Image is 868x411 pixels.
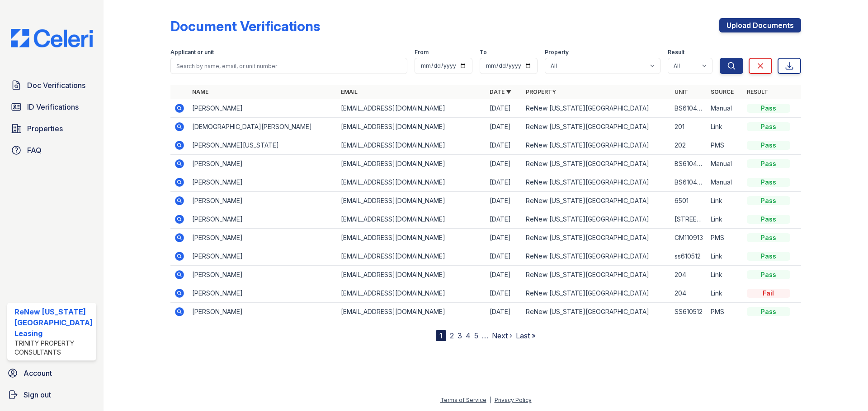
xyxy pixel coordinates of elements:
td: 202 [671,136,707,155]
label: Result [668,49,684,56]
td: 204 [671,284,707,303]
img: CE_Logo_Blue-a8612792a0a2168367f1c8372b55b34899dd931a85d93a1a3d3e32e68fde9ad4.png [4,29,100,47]
a: Next › [492,331,512,340]
td: BS6104 203 [671,155,707,173]
input: Search by name, email, or unit number [170,58,407,74]
span: Doc Verifications [27,80,85,91]
div: Pass [747,270,790,279]
td: Link [707,266,743,284]
td: [PERSON_NAME][US_STATE] [189,136,337,155]
td: [DATE] [486,155,522,173]
td: ReNew [US_STATE][GEOGRAPHIC_DATA] [522,192,671,210]
span: ID Verifications [27,102,79,112]
td: [EMAIL_ADDRESS][DOMAIN_NAME] [337,210,486,229]
div: Pass [747,141,790,150]
a: Last » [516,331,536,340]
div: | [490,397,491,403]
td: ReNew [US_STATE][GEOGRAPHIC_DATA] [522,136,671,155]
div: Pass [747,196,790,205]
td: [PERSON_NAME] [189,284,337,303]
td: Manual [707,173,743,192]
a: ID Verifications [7,98,96,116]
td: ReNew [US_STATE][GEOGRAPHIC_DATA] [522,284,671,303]
div: Pass [747,178,790,187]
td: [PERSON_NAME] [189,99,337,118]
div: Pass [747,104,790,113]
td: [EMAIL_ADDRESS][DOMAIN_NAME] [337,266,486,284]
td: PMS [707,229,743,247]
td: ReNew [US_STATE][GEOGRAPHIC_DATA] [522,247,671,266]
td: 201 [671,118,707,136]
td: [PERSON_NAME] [189,155,337,173]
a: Sign out [4,386,100,404]
span: Sign out [24,389,51,400]
div: Pass [747,233,790,242]
a: 4 [466,331,471,340]
td: ss610512 [671,247,707,266]
td: BS6104 203 [671,173,707,192]
td: [DATE] [486,303,522,321]
td: Link [707,284,743,303]
label: To [480,49,487,56]
a: Email [341,88,358,95]
a: 5 [474,331,478,340]
div: Pass [747,252,790,261]
td: [EMAIL_ADDRESS][DOMAIN_NAME] [337,99,486,118]
div: Trinity Property Consultants [14,339,93,357]
td: ReNew [US_STATE][GEOGRAPHIC_DATA] [522,155,671,173]
div: Pass [747,215,790,224]
td: [EMAIL_ADDRESS][DOMAIN_NAME] [337,247,486,266]
a: Source [711,88,734,95]
td: ReNew [US_STATE][GEOGRAPHIC_DATA] [522,173,671,192]
td: [DATE] [486,136,522,155]
td: [PERSON_NAME] [189,173,337,192]
td: [EMAIL_ADDRESS][DOMAIN_NAME] [337,155,486,173]
td: ReNew [US_STATE][GEOGRAPHIC_DATA] [522,229,671,247]
td: [PERSON_NAME] [189,266,337,284]
td: [EMAIL_ADDRESS][DOMAIN_NAME] [337,118,486,136]
td: 204 [671,266,707,284]
div: Pass [747,307,790,316]
div: Pass [747,159,790,168]
td: ReNew [US_STATE][GEOGRAPHIC_DATA] [522,266,671,284]
td: [STREET_ADDRESS] [671,210,707,229]
td: [PERSON_NAME] [189,303,337,321]
td: [EMAIL_ADDRESS][DOMAIN_NAME] [337,173,486,192]
span: Account [24,368,52,379]
span: … [482,330,488,341]
td: [DEMOGRAPHIC_DATA][PERSON_NAME] [189,118,337,136]
td: Link [707,210,743,229]
td: CM110913 [671,229,707,247]
a: Doc Verifications [7,76,96,94]
label: From [415,49,429,56]
a: Name [192,88,208,95]
td: [DATE] [486,266,522,284]
td: [DATE] [486,173,522,192]
a: Properties [7,120,96,138]
td: ReNew [US_STATE][GEOGRAPHIC_DATA] [522,303,671,321]
td: [PERSON_NAME] [189,210,337,229]
td: [EMAIL_ADDRESS][DOMAIN_NAME] [337,284,486,303]
div: Document Verifications [170,18,320,34]
td: [EMAIL_ADDRESS][DOMAIN_NAME] [337,303,486,321]
td: [DATE] [486,284,522,303]
td: [DATE] [486,210,522,229]
td: [DATE] [486,99,522,118]
td: Link [707,247,743,266]
a: Date ▼ [490,88,511,95]
td: [DATE] [486,118,522,136]
td: SS610512 [671,303,707,321]
label: Property [545,49,569,56]
td: [PERSON_NAME] [189,247,337,266]
a: Result [747,88,768,95]
a: Privacy Policy [495,397,532,403]
a: Account [4,364,100,382]
td: PMS [707,136,743,155]
a: Terms of Service [440,397,486,403]
td: ReNew [US_STATE][GEOGRAPHIC_DATA] [522,210,671,229]
td: [DATE] [486,229,522,247]
td: [EMAIL_ADDRESS][DOMAIN_NAME] [337,136,486,155]
span: FAQ [27,145,42,156]
span: Properties [27,123,63,134]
